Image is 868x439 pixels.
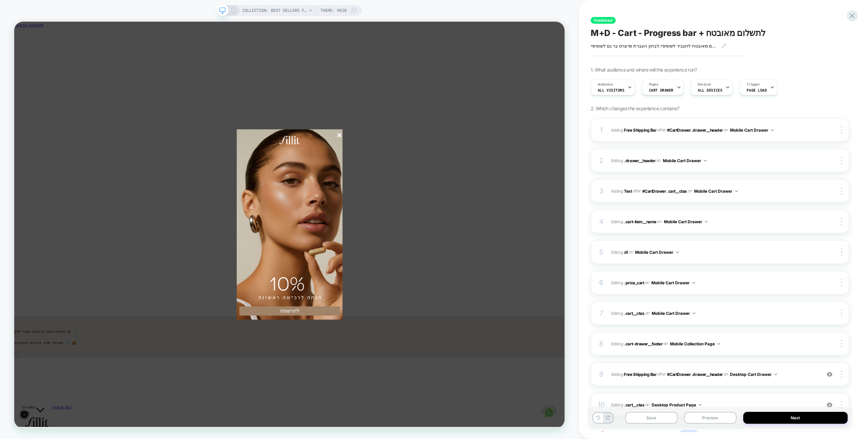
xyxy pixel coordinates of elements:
[598,307,605,319] div: 7
[663,156,707,165] button: Mobile Cart Drawer
[611,248,817,256] span: Editing :
[611,371,657,377] span: Adding
[730,370,777,379] button: Desktop Cart Drawer
[642,188,687,193] span: #CartDrawer .cart__ctas
[624,402,644,407] span: .cart__ctas
[699,404,702,406] img: down arrow
[688,187,692,195] span: on
[667,371,723,377] span: #CartDrawer .drawer__header
[704,160,707,161] img: down arrow
[657,127,666,132] span: AFTER
[841,157,842,164] img: close
[649,82,658,87] span: Pages
[827,402,832,408] img: crossed eye
[624,127,656,132] b: Free Shipping Bar
[611,340,817,348] span: Editing :
[624,188,632,193] b: Text
[676,251,679,253] img: down arrow
[591,43,716,49] span: תשלום מאובטח להעביר לשופיפיי.לבחון העברת פרוגרס בר גם לשופיפיי
[694,187,738,195] button: Mobile Cart Drawer
[841,340,842,347] img: close
[611,309,817,318] span: Editing :
[735,190,738,192] img: down arrow
[841,309,842,317] img: close
[841,126,842,134] img: close
[591,28,766,38] span: M+D - Cart - Progress bar + לתשלום מאובטח
[624,371,656,377] b: Free Shipping Bar
[743,412,848,424] button: Next
[649,88,673,93] span: CART DRAWER
[624,310,644,316] span: .cart__ctas
[841,279,842,286] img: close
[624,158,655,163] span: .drawer__header
[624,280,644,285] span: .price_cart
[629,248,633,256] span: on
[841,187,842,195] img: close
[841,248,842,256] img: close
[771,129,774,131] img: down arrow
[624,249,628,254] span: dl
[724,370,728,378] span: on
[591,106,679,111] span: 2. Which changes the experience contains?
[624,341,663,346] span: .cart-drawer__footer
[611,401,817,409] span: Editing :
[664,217,708,226] button: Mobile Cart Drawer
[841,401,842,408] img: close
[827,371,832,377] img: crossed eye
[633,188,641,193] span: AFTER
[624,219,656,224] span: .cart-item__name
[747,82,760,87] span: Trigger
[611,188,632,193] span: Adding
[598,88,625,93] span: All Visitors
[598,124,605,136] div: 1
[645,279,649,286] span: on
[320,5,347,16] span: Theme: MAIN
[611,156,817,165] span: Editing :
[591,67,697,73] span: 1. What audience and where will the experience run?
[652,309,695,318] button: Mobile Cart Drawer
[651,279,695,287] button: Mobile Cart Drawer
[693,312,695,314] img: down arrow
[652,401,702,409] button: Desktop Product Page
[611,127,657,132] span: Adding
[774,374,777,375] img: down arrow
[598,399,605,411] div: 10
[724,126,728,134] span: on
[598,368,605,380] div: 9
[698,88,722,93] span: ALL DEVICES
[656,157,661,164] span: on
[645,401,650,408] span: on
[635,248,679,256] button: Mobile Cart Drawer
[670,340,720,348] button: Mobile Collection Page
[598,154,605,167] div: 2
[657,371,666,377] span: AFTER
[611,279,817,287] span: Editing :
[598,215,605,228] div: 4
[841,370,842,378] img: close
[657,218,662,225] span: on
[698,82,711,87] span: Devices
[747,88,767,93] span: Page Load
[841,218,842,225] img: close
[598,338,605,350] div: 8
[705,221,708,223] img: down arrow
[598,185,605,197] div: 3
[242,5,307,16] span: COLLECTION: Best sellers for section (Category)
[730,126,774,134] button: Mobile Cart Drawer
[664,340,668,347] span: on
[598,246,605,258] div: 5
[598,82,613,87] span: Audience
[684,412,736,424] button: Preview
[591,17,616,24] span: Published
[625,412,677,424] button: Save
[598,276,605,289] div: 6
[611,217,817,226] span: Editing :
[667,127,723,132] span: #CartDrawer .drawer__header
[645,309,650,317] span: on
[692,282,695,284] img: down arrow
[717,343,720,345] img: down arrow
